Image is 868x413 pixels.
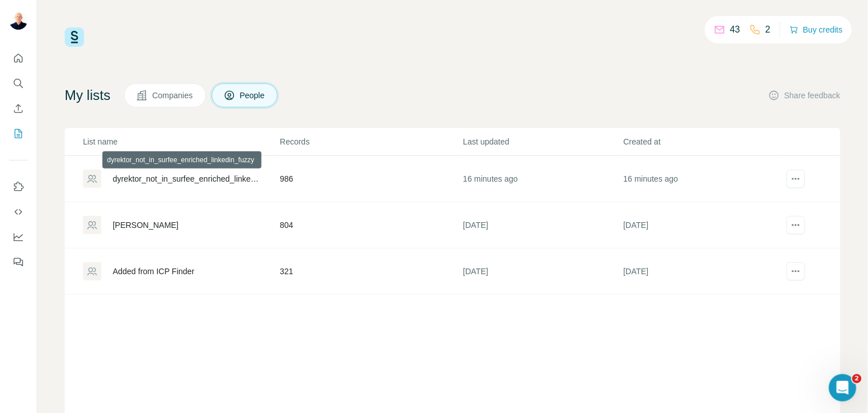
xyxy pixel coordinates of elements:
[463,248,623,295] td: [DATE]
[766,23,771,37] p: 2
[113,219,179,231] div: [PERSON_NAME]
[9,227,27,247] button: Dashboard
[623,248,783,295] td: [DATE]
[768,90,841,101] button: Share feedback
[853,374,862,383] span: 2
[463,202,623,248] td: [DATE]
[787,216,805,234] button: actions
[279,156,462,202] td: 986
[9,177,27,197] button: Use Surfe on LinkedIn
[623,156,783,202] td: 16 minutes ago
[65,86,110,105] h4: My lists
[9,48,27,69] button: Quick start
[9,11,27,30] img: Avatar
[113,173,260,185] div: dyrektor_not_in_surfee_enriched_linkedin_fuzzy
[9,202,27,222] button: Use Surfe API
[790,22,843,38] button: Buy credits
[463,136,623,147] p: Last updated
[787,170,805,188] button: actions
[152,90,194,101] span: Companies
[829,374,857,402] iframe: Intercom live chat
[9,73,27,94] button: Search
[240,90,266,101] span: People
[113,266,195,277] div: Added from ICP Finder
[9,123,27,144] button: My lists
[787,262,805,280] button: actions
[83,136,279,147] p: List name
[279,248,462,295] td: 321
[9,252,27,272] button: Feedback
[730,23,740,37] p: 43
[280,136,462,147] p: Records
[9,98,27,119] button: Enrich CSV
[279,202,462,248] td: 804
[623,202,783,248] td: [DATE]
[624,136,783,147] p: Created at
[463,156,623,202] td: 16 minutes ago
[65,27,84,47] img: Surfe Logo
